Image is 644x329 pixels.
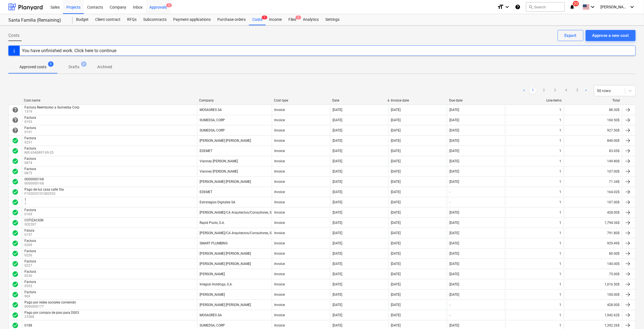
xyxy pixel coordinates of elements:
span: search [529,5,533,9]
div: Invoice [274,149,285,153]
span: check_circle [12,168,19,175]
div: [DATE] [391,241,401,245]
div: [DATE] [333,272,342,276]
div: [PERSON_NAME] [200,272,225,276]
a: RFQs [124,14,140,25]
div: [PERSON_NAME] [PERSON_NAME] [200,252,251,255]
p: 0000000177 [24,304,77,309]
div: Invoice [274,293,285,297]
p: Drafts [69,64,79,70]
div: Pago de luz casa calle 5ta [24,188,64,191]
div: Invoice [274,128,285,132]
div: 1 [560,128,562,132]
a: Previous page [521,87,527,94]
span: check_circle [12,148,19,154]
div: [DATE] [391,200,401,204]
div: [DATE] [391,252,401,255]
div: [DATE] [449,282,459,286]
div: [DATE] [449,139,459,143]
div: Santa Familia (Remaining) [8,17,66,23]
div: [DATE] [333,293,342,297]
span: 2 [81,61,87,67]
div: [DATE] [449,221,459,225]
i: keyboard_arrow_down [629,4,636,10]
div: Invoice [274,303,285,307]
div: 1 [560,211,562,214]
span: check_circle [12,312,19,318]
a: Next page [583,87,590,94]
div: 929.49$ [564,239,622,248]
div: 1 [560,139,562,143]
a: Budget [73,14,92,25]
span: 1 [48,61,54,67]
div: Invoice [274,108,285,112]
div: [DATE] [449,252,459,255]
div: 1 [560,221,562,225]
button: Export [558,30,583,41]
div: [DATE] [391,313,401,317]
div: MOSAGRES SA [200,108,222,112]
div: Factura [24,167,36,171]
div: 100.00$ [564,290,622,299]
p: Approved costs [19,64,46,70]
span: 2 [296,16,301,19]
div: Invoice was approved [12,199,19,206]
div: Line-items [508,98,562,102]
span: check_circle [12,199,19,206]
span: check_circle [12,189,19,195]
div: [DATE] [391,108,401,112]
p: NIS 6540897-09-25 [24,150,54,155]
div: SMART PLUMBING [200,241,228,245]
div: [DATE] [333,211,342,214]
a: Page 5 [574,87,581,94]
div: [DATE] [391,293,401,297]
div: Invoice [274,313,285,317]
div: 140.00$ [564,259,622,268]
div: Settings [322,14,343,25]
a: Page 3 [552,87,559,94]
a: Page 1 is your current page [530,87,536,94]
div: 1 [560,169,562,173]
p: 0000000168 [24,181,45,186]
div: [PERSON_NAME] [200,293,225,297]
span: [PERSON_NAME] [601,5,628,9]
div: Invoice [274,282,285,286]
div: Company [199,98,270,102]
div: 83.05$ [564,146,622,155]
div: COTIZACION [24,218,44,222]
div: 1,016.50$ [564,280,622,289]
div: Invoice [274,180,285,184]
div: Invoice was approved [12,168,19,175]
span: help [12,117,19,123]
div: Approve a new cost [592,32,629,39]
div: 428.00$ [564,208,622,217]
div: Invoice [274,118,285,122]
div: [PERSON_NAME] [PERSON_NAME] [200,180,251,184]
div: [DATE] [333,159,342,163]
div: [DATE] [333,303,342,307]
p: 0193 [24,120,37,124]
a: Income [266,14,285,25]
div: Purchase orders [214,14,249,25]
div: Vianney [PERSON_NAME] [200,159,238,163]
div: Factura Reembolso a Sumedsa Corp [24,105,79,109]
div: Invoice [274,262,285,266]
div: EDEMET [200,190,212,194]
div: [DATE] [333,221,342,225]
i: Knowledge base [515,4,520,10]
div: [DATE] [333,231,342,235]
p: 0236 [24,274,37,278]
span: check_circle [12,281,19,288]
div: Factura [24,259,36,263]
div: 149.80$ [564,157,622,166]
div: 160.50$ [564,116,622,125]
div: Cost type [274,98,328,102]
div: 1 [560,149,562,153]
span: check_circle [12,260,19,267]
div: Costs [249,14,266,25]
div: Invoice was approved [12,302,19,308]
div: [DATE] [333,169,342,173]
div: 1 [560,190,562,194]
